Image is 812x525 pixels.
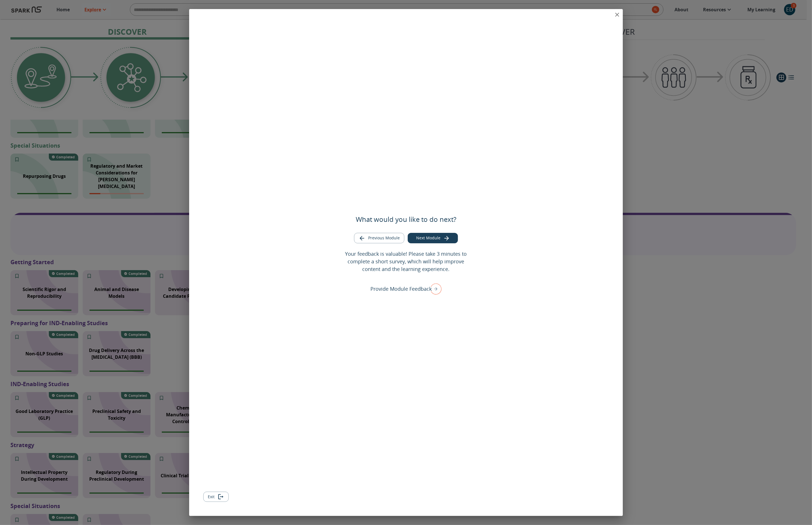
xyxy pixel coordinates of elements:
[354,233,404,243] button: Go to previous module
[370,285,432,293] p: Provide Module Feedback
[612,9,623,20] button: close
[341,250,471,273] p: Your feedback is valuable! Please take 3 minutes to complete a short survey, which will help impr...
[408,233,458,243] button: Go to next module
[203,492,229,502] button: Exit module
[356,215,456,224] h5: What would you like to do next?
[427,281,442,296] img: right arrow
[370,281,442,296] div: Provide Module Feedback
